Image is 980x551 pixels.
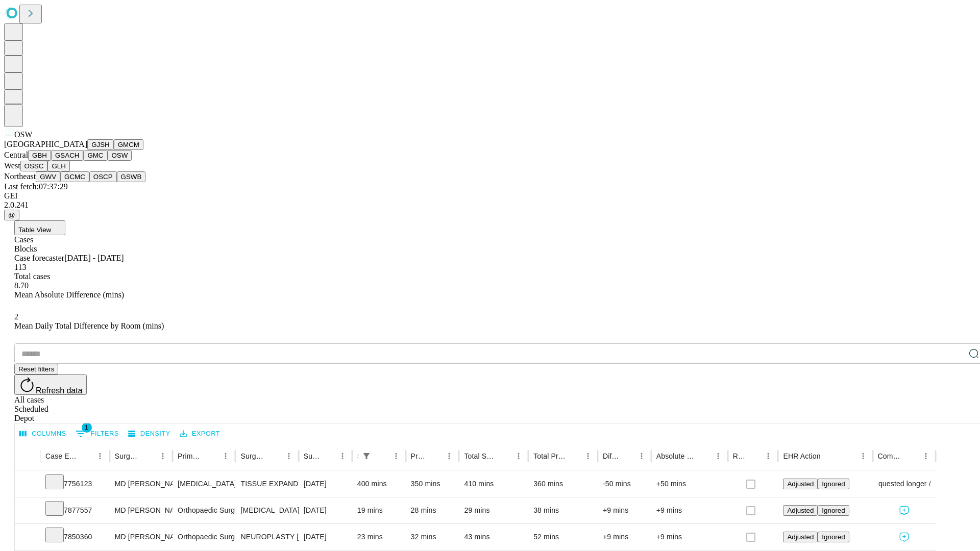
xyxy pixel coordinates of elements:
[464,497,523,523] div: 29 mins
[304,497,347,523] div: [DATE]
[656,497,723,523] div: +9 mins
[45,524,105,550] div: 7850360
[282,449,296,463] button: Menu
[603,471,646,497] div: -50 mins
[218,449,233,463] button: Menu
[45,497,105,523] div: 7877557
[656,524,723,550] div: +9 mins
[14,312,18,321] span: 2
[4,140,87,148] span: [GEOGRAPHIC_DATA]
[603,524,646,550] div: +9 mins
[14,281,29,290] span: 8.70
[511,449,526,463] button: Menu
[4,161,20,170] span: West
[357,524,401,550] div: 23 mins
[818,532,849,542] button: Ignored
[14,220,65,235] button: Table View
[141,449,156,463] button: Sort
[533,524,593,550] div: 52 mins
[156,449,170,463] button: Menu
[656,471,723,497] div: +50 mins
[73,425,121,442] button: Show filters
[178,524,230,550] div: Orthopaedic Surgery
[411,524,454,550] div: 32 mins
[115,524,167,550] div: MD [PERSON_NAME] C [PERSON_NAME]
[14,364,58,374] button: Reset filters
[14,290,124,299] span: Mean Absolute Difference (mins)
[240,452,266,460] div: Surgery Name
[60,171,89,182] button: GCMC
[20,502,35,520] button: Expand
[464,452,496,460] div: Total Scheduled Duration
[747,449,761,463] button: Sort
[567,449,581,463] button: Sort
[822,449,836,463] button: Sort
[375,449,389,463] button: Sort
[321,449,335,463] button: Sort
[783,452,820,460] div: EHR Action
[304,471,347,497] div: [DATE]
[14,272,50,281] span: Total cases
[14,130,33,139] span: OSW
[20,161,48,171] button: OSSC
[20,475,35,493] button: Expand
[115,471,167,497] div: MD [PERSON_NAME] [PERSON_NAME] Md
[64,254,124,262] span: [DATE] - [DATE]
[822,507,845,514] span: Ignored
[818,479,849,489] button: Ignored
[656,452,696,460] div: Absolute Difference
[14,374,87,395] button: Refresh data
[411,471,454,497] div: 350 mins
[178,471,230,497] div: [MEDICAL_DATA]
[603,452,619,460] div: Difference
[919,449,933,463] button: Menu
[87,139,114,150] button: GJSH
[783,532,818,542] button: Adjusted
[89,171,117,182] button: OSCP
[93,449,107,463] button: Menu
[761,449,775,463] button: Menu
[464,471,523,497] div: 410 mins
[82,422,92,433] span: 1
[783,479,818,489] button: Adjusted
[787,480,814,488] span: Adjusted
[20,529,35,546] button: Expand
[822,480,845,488] span: Ignored
[428,449,442,463] button: Sort
[787,507,814,514] span: Adjusted
[17,426,69,442] button: Select columns
[783,505,818,516] button: Adjusted
[115,452,140,460] div: Surgeon Name
[634,449,649,463] button: Menu
[267,449,282,463] button: Sort
[83,150,107,161] button: GMC
[8,211,15,219] span: @
[47,161,69,171] button: GLH
[357,452,358,460] div: Scheduled In Room Duration
[14,263,26,271] span: 113
[36,171,60,182] button: GWV
[36,386,83,395] span: Refresh data
[878,452,903,460] div: Comments
[204,449,218,463] button: Sort
[114,139,143,150] button: GMCM
[304,452,320,460] div: Surgery Date
[357,497,401,523] div: 19 mins
[533,497,593,523] div: 38 mins
[240,471,293,497] div: TISSUE EXPANDER PLACEMENT IN [MEDICAL_DATA]
[18,226,51,234] span: Table View
[411,497,454,523] div: 28 mins
[4,210,19,220] button: @
[4,201,976,210] div: 2.0.241
[117,171,146,182] button: GSWB
[442,449,456,463] button: Menu
[28,150,51,161] button: GBH
[581,449,595,463] button: Menu
[115,497,167,523] div: MD [PERSON_NAME] C [PERSON_NAME]
[904,449,919,463] button: Sort
[4,172,36,181] span: Northeast
[18,365,54,373] span: Reset filters
[4,182,68,191] span: Last fetch: 07:37:29
[45,452,78,460] div: Case Epic Id
[842,471,966,497] span: Surgeon requested longer / Joint case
